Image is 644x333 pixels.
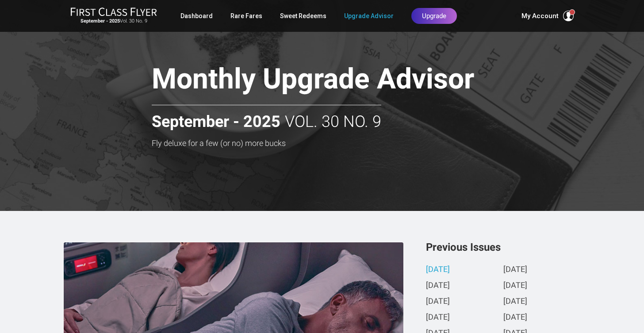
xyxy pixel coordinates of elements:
[426,265,450,275] a: [DATE]
[426,313,450,322] a: [DATE]
[152,64,537,98] h1: Monthly Upgrade Advisor
[503,281,527,291] a: [DATE]
[280,8,326,24] a: Sweet Redeems
[521,11,574,21] button: My Account
[70,7,157,25] a: First Class FlyerSeptember - 2025Vol. 30 No. 9
[180,8,213,24] a: Dashboard
[503,313,527,322] a: [DATE]
[426,281,450,291] a: [DATE]
[152,105,381,131] h2: Vol. 30 No. 9
[426,297,450,306] a: [DATE]
[230,8,262,24] a: Rare Fares
[152,113,280,131] strong: September - 2025
[70,18,157,24] small: Vol. 30 No. 9
[344,8,394,24] a: Upgrade Advisor
[503,265,527,275] a: [DATE]
[426,242,581,253] h3: Previous Issues
[70,7,157,16] img: First Class Flyer
[152,139,537,148] h3: Fly deluxe for a few (or no) more bucks
[503,297,527,306] a: [DATE]
[521,11,559,21] span: My Account
[80,18,120,24] strong: September - 2025
[411,8,457,24] a: Upgrade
